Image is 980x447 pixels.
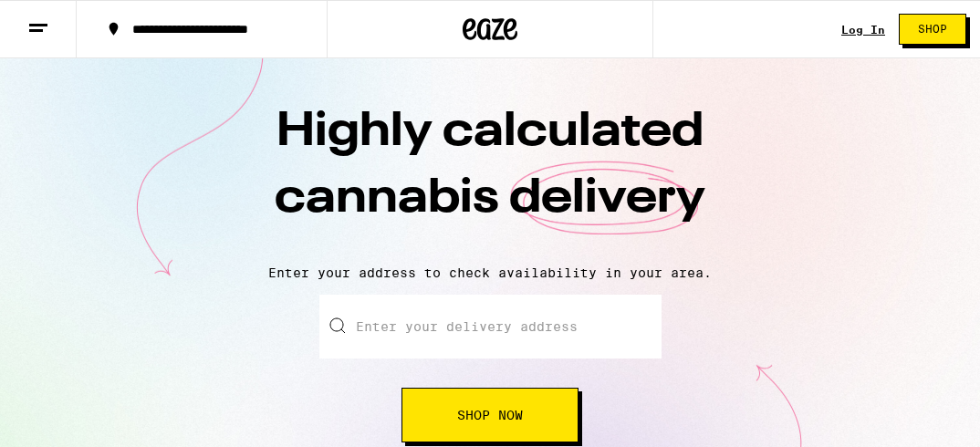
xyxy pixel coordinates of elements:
span: Shop [918,24,947,35]
button: Shop Now [401,388,579,442]
span: Shop Now [457,409,523,421]
p: Enter your address to check availability in your area. [18,265,962,280]
input: Enter your delivery address [319,295,662,359]
a: Log In [841,24,885,36]
button: Shop [899,14,966,45]
a: Shop [885,14,980,45]
h1: Highly calculated cannabis delivery [171,99,809,251]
